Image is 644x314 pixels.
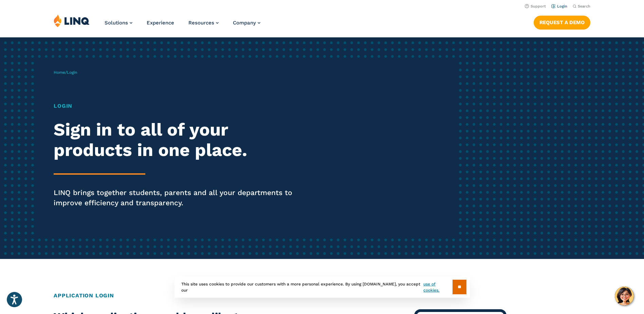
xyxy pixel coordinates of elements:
[423,281,452,293] a: use of cookies.
[54,188,302,208] p: LINQ brings together students, parents and all your departments to improve efficiency and transpa...
[54,120,302,160] h2: Sign in to all of your products in one place.
[67,70,77,75] span: Login
[174,276,470,298] div: This site uses cookies to provide our customers with a more personal experience. By using [DOMAIN...
[54,70,77,75] span: /
[54,102,302,110] h1: Login
[188,20,214,26] span: Resources
[233,20,256,26] span: Company
[534,16,590,29] a: Request a Demo
[188,20,219,26] a: Resources
[534,14,590,29] nav: Button Navigation
[578,4,590,8] span: Search
[54,70,65,75] a: Home
[105,20,132,26] a: Solutions
[525,4,546,8] a: Support
[551,4,567,8] a: Login
[615,286,634,306] button: Hello, have a question? Let’s chat.
[573,4,590,9] button: Open Search Bar
[105,20,128,26] span: Solutions
[105,14,260,37] nav: Primary Navigation
[54,14,90,27] img: LINQ | K‑12 Software
[233,20,260,26] a: Company
[147,20,174,26] a: Experience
